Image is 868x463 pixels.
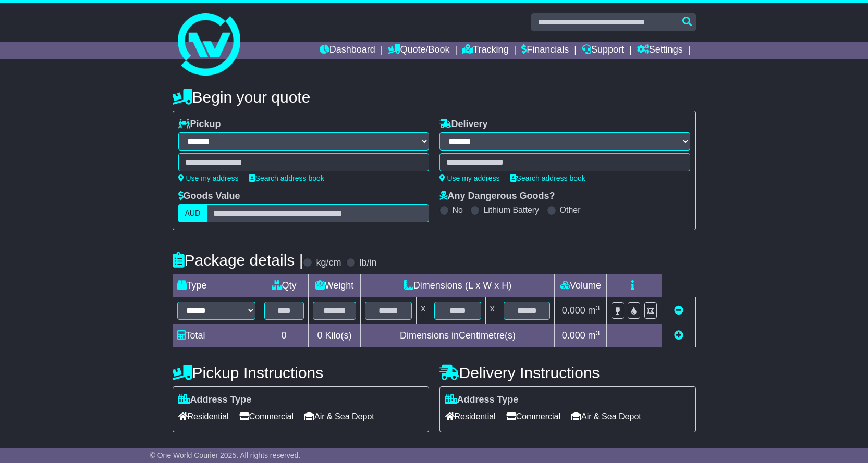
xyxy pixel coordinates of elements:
label: Delivery [439,119,488,130]
label: Address Type [445,394,519,406]
a: Remove this item [674,305,683,316]
label: AUD [178,204,207,222]
a: Search address book [249,174,324,182]
a: Support [582,42,624,59]
td: Total [173,324,260,347]
label: No [453,205,463,215]
a: Tracking [462,42,508,59]
label: Goods Value [178,191,240,202]
h4: Pickup Instructions [173,364,429,381]
label: Pickup [178,119,221,130]
a: Use my address [439,174,500,182]
span: 0.000 [562,305,585,316]
span: Residential [445,408,496,424]
td: Volume [555,274,607,297]
td: Kilo(s) [308,324,361,347]
sup: 3 [596,304,600,312]
label: Address Type [178,394,252,406]
td: x [485,297,499,324]
td: x [417,297,430,324]
label: Other [560,205,581,215]
span: Air & Sea Depot [571,408,641,424]
sup: 3 [596,329,600,337]
label: Lithium Battery [483,205,539,215]
span: m [588,305,600,316]
a: Search address book [510,174,585,182]
td: Weight [308,274,361,297]
a: Add new item [674,330,683,341]
h4: Package details | [173,252,303,269]
a: Financials [521,42,569,59]
span: Commercial [506,408,560,424]
a: Dashboard [320,42,375,59]
td: Dimensions in Centimetre(s) [361,324,555,347]
a: Use my address [178,174,239,182]
span: Residential [178,408,229,424]
span: © One World Courier 2025. All rights reserved. [150,451,301,459]
label: lb/in [359,257,376,269]
td: Type [173,274,260,297]
span: Commercial [239,408,294,424]
span: m [588,330,600,341]
a: Quote/Book [388,42,449,59]
span: 0 [317,330,322,341]
label: kg/cm [316,257,341,269]
h4: Delivery Instructions [439,364,696,381]
td: Dimensions (L x W x H) [361,274,555,297]
label: Any Dangerous Goods? [439,191,555,202]
span: 0.000 [562,330,585,341]
a: Settings [637,42,683,59]
td: Qty [260,274,308,297]
h4: Begin your quote [173,89,696,106]
span: Air & Sea Depot [304,408,374,424]
td: 0 [260,324,308,347]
